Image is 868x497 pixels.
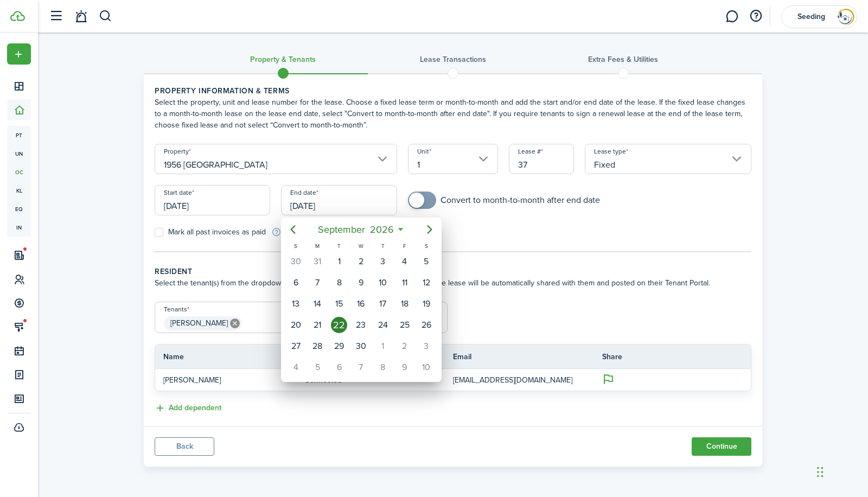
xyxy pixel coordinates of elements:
[329,241,350,251] div: T
[397,253,413,270] div: Friday, September 4, 2026
[418,317,435,333] div: Saturday, September 26, 2026
[397,338,413,354] div: Friday, October 2, 2026
[288,275,304,291] div: Sunday, September 6, 2026
[418,253,435,270] div: Saturday, September 5, 2026
[397,359,413,375] div: Friday, October 9, 2026
[419,219,441,240] mbsc-button: Next page
[353,317,369,333] div: Wednesday, September 23, 2026
[331,359,348,375] div: Tuesday, October 6, 2026
[397,275,413,291] div: Friday, September 11, 2026
[375,317,391,333] div: Thursday, September 24, 2026
[307,241,328,251] div: M
[288,359,304,375] div: Sunday, October 4, 2026
[282,219,304,240] mbsc-button: Previous page
[375,359,391,375] div: Thursday, October 8, 2026
[353,359,369,375] div: Wednesday, October 7, 2026
[310,275,326,291] div: Monday, September 7, 2026
[418,275,435,291] div: Saturday, September 12, 2026
[375,338,391,354] div: Thursday, October 1, 2026
[353,338,369,354] div: Wednesday, September 30, 2026
[372,241,394,251] div: T
[367,220,396,239] span: 2026
[310,253,326,270] div: Monday, August 31, 2026
[310,338,326,354] div: Monday, September 28, 2026
[310,296,326,312] div: Monday, September 14, 2026
[353,253,369,270] div: Wednesday, September 2, 2026
[394,241,416,251] div: F
[331,296,348,312] div: Tuesday, September 15, 2026
[310,317,326,333] div: Monday, September 21, 2026
[353,275,369,291] div: Wednesday, September 9, 2026
[397,317,413,333] div: Friday, September 25, 2026
[288,338,304,354] div: Sunday, September 27, 2026
[331,338,348,354] div: Tuesday, September 29, 2026
[285,241,307,251] div: S
[375,296,391,312] div: Thursday, September 17, 2026
[331,275,348,291] div: Tuesday, September 8, 2026
[288,296,304,312] div: Sunday, September 13, 2026
[353,296,369,312] div: Wednesday, September 16, 2026
[331,253,348,270] div: Tuesday, September 1, 2026
[315,220,367,239] span: September
[288,317,304,333] div: Sunday, September 20, 2026
[397,296,413,312] div: Friday, September 18, 2026
[418,296,435,312] div: Saturday, September 19, 2026
[375,275,391,291] div: Thursday, September 10, 2026
[416,241,437,251] div: S
[288,253,304,270] div: Sunday, August 30, 2026
[418,338,435,354] div: Saturday, October 3, 2026
[375,253,391,270] div: Thursday, September 3, 2026
[418,359,435,375] div: Saturday, October 10, 2026
[310,359,326,375] div: Monday, October 5, 2026
[350,241,372,251] div: W
[331,317,348,333] div: Tuesday, September 22, 2026
[311,220,400,239] mbsc-button: September2026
